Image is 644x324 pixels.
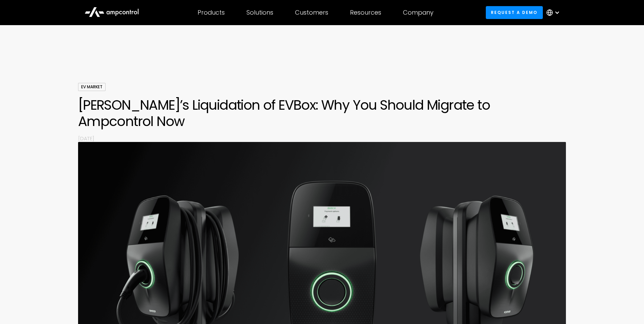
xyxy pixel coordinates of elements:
[246,9,273,16] div: Solutions
[78,83,106,91] div: EV Market
[403,9,434,16] div: Company
[198,9,225,16] div: Products
[486,6,543,19] a: Request a demo
[350,9,381,16] div: Resources
[295,9,328,16] div: Customers
[78,135,566,142] p: [DATE]
[78,97,566,129] h1: [PERSON_NAME]’s Liquidation of EVBox: Why You Should Migrate to Ampcontrol Now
